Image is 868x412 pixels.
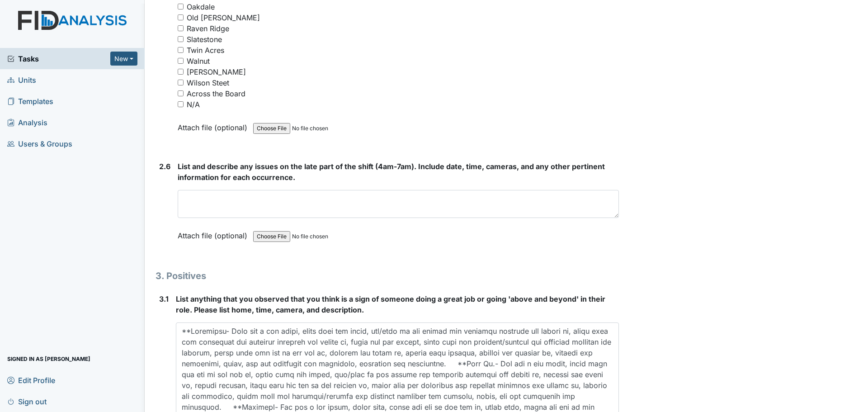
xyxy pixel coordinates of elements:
[7,53,110,64] a: Tasks
[7,373,55,387] span: Edit Profile
[187,66,246,77] div: [PERSON_NAME]
[187,56,210,66] div: Walnut
[187,45,224,56] div: Twin Acres
[187,99,200,110] div: N/A
[187,12,260,23] div: Old [PERSON_NAME]
[178,25,184,31] input: Raven Ridge
[187,23,229,34] div: Raven Ridge
[178,90,184,96] input: Across the Board
[7,352,90,366] span: Signed in as [PERSON_NAME]
[7,94,53,108] span: Templates
[178,14,184,20] input: Old [PERSON_NAME]
[178,225,251,241] label: Attach file (optional)
[187,77,229,88] div: Wilson Steet
[187,34,222,45] div: Slatestone
[110,52,137,66] button: New
[178,101,184,107] input: N/A
[178,47,184,53] input: Twin Acres
[7,115,47,129] span: Analysis
[178,162,605,182] span: List and describe any issues on the late part of the shift (4am-7am). Include date, time, cameras...
[187,88,245,99] div: Across the Board
[156,269,619,283] h1: 3. Positives
[178,69,184,75] input: [PERSON_NAME]
[178,36,184,42] input: Slatestone
[187,1,215,12] div: Oakdale
[178,80,184,85] input: Wilson Steet
[159,161,170,172] label: 2.6
[7,394,47,408] span: Sign out
[178,4,184,9] input: Oakdale
[7,137,72,151] span: Users & Groups
[176,294,605,314] span: List anything that you observed that you think is a sign of someone doing a great job or going 'a...
[7,73,36,87] span: Units
[178,58,184,64] input: Walnut
[178,117,251,133] label: Attach file (optional)
[159,294,169,304] label: 3.1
